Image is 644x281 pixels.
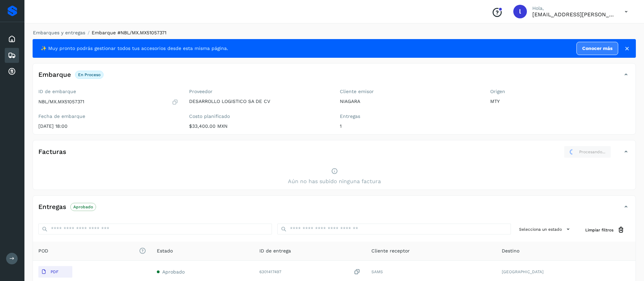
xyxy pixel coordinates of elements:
[371,247,410,254] span: Cliente receptor
[73,205,93,209] p: Aprobado
[92,30,166,35] span: Embarque #NBL/MX.MX51057371
[189,99,329,104] p: DESARROLLO LOGISTICO SA DE CV
[259,247,291,254] span: ID de entrega
[5,64,19,79] div: Cuentas por cobrar
[38,89,178,94] label: ID de embarque
[259,268,361,276] div: 6301417497
[41,45,228,52] span: ✨ Muy pronto podrás gestionar todos tus accesorios desde esta misma página.
[38,113,178,119] label: Fecha de embarque
[288,177,381,186] span: Aún no has subido ninguna factura
[38,247,146,254] span: POD
[38,123,178,129] p: [DATE] 18:00
[579,149,605,155] span: Procesando...
[33,30,85,35] a: Embarques y entregas
[340,113,480,119] label: Entregas
[580,224,630,236] button: Limpiar filtros
[532,11,614,18] p: lauraamalia.castillo@xpertal.com
[33,201,636,218] div: EntregasAprobado
[38,71,71,79] h4: Embarque
[189,113,329,119] label: Costo planificado
[189,89,329,94] label: Proveedor
[564,146,611,158] button: Procesando...
[5,32,19,47] div: Inicio
[340,89,480,94] label: Cliente emisor
[516,224,574,235] button: Selecciona un estado
[51,269,58,274] p: PDF
[576,42,618,55] a: Conocer más
[38,266,72,278] button: PDF
[78,72,100,77] p: En proceso
[189,123,329,129] p: $33,400.00 MXN
[490,89,630,94] label: Origen
[38,203,66,211] h4: Entregas
[490,99,630,104] p: MTY
[157,247,173,254] span: Estado
[33,69,636,86] div: EmbarqueEn proceso
[5,48,19,63] div: Embarques
[532,5,614,11] p: Hola,
[340,123,480,129] p: 1
[33,29,636,36] nav: breadcrumb
[33,146,636,163] div: FacturasProcesando...
[585,227,613,233] span: Limpiar filtros
[340,99,480,104] p: NIAGARA
[38,99,84,105] p: NBL/MX.MX51057371
[162,269,185,275] span: Aprobado
[38,148,66,156] h4: Facturas
[502,247,519,254] span: Destino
